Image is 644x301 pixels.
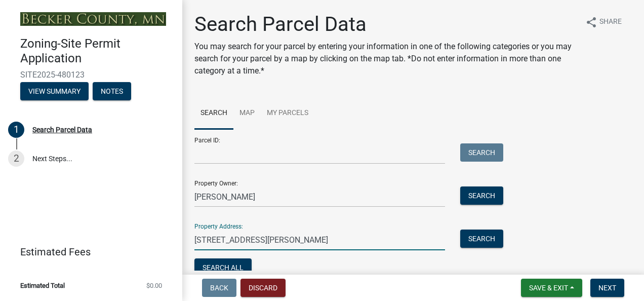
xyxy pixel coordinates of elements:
[598,284,616,292] span: Next
[20,82,89,100] button: View Summary
[460,143,503,162] button: Search
[93,88,131,96] wm-modal-confirm: Notes
[529,284,568,292] span: Save & Exit
[20,88,89,96] wm-modal-confirm: Summary
[146,282,162,289] span: $0.00
[460,186,503,205] button: Search
[585,16,597,28] i: share
[202,279,236,297] button: Back
[233,97,261,130] a: Map
[194,97,233,130] a: Search
[32,126,92,133] div: Search Parcel Data
[521,279,582,297] button: Save & Exit
[460,230,503,248] button: Search
[577,12,630,32] button: shareShare
[194,258,252,277] button: Search All
[590,279,624,297] button: Next
[93,82,131,100] button: Notes
[20,282,65,289] span: Estimated Total
[8,150,24,167] div: 2
[8,242,166,262] a: Estimated Fees
[210,284,228,292] span: Back
[20,12,166,26] img: Becker County, Minnesota
[8,122,24,138] div: 1
[240,279,286,297] button: Discard
[194,12,577,36] h1: Search Parcel Data
[20,70,162,80] span: SITE2025-480123
[194,41,577,77] p: You may search for your parcel by entering your information in one of the following categories or...
[261,97,314,130] a: My Parcels
[599,16,622,28] span: Share
[20,36,174,66] h4: Zoning-Site Permit Application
